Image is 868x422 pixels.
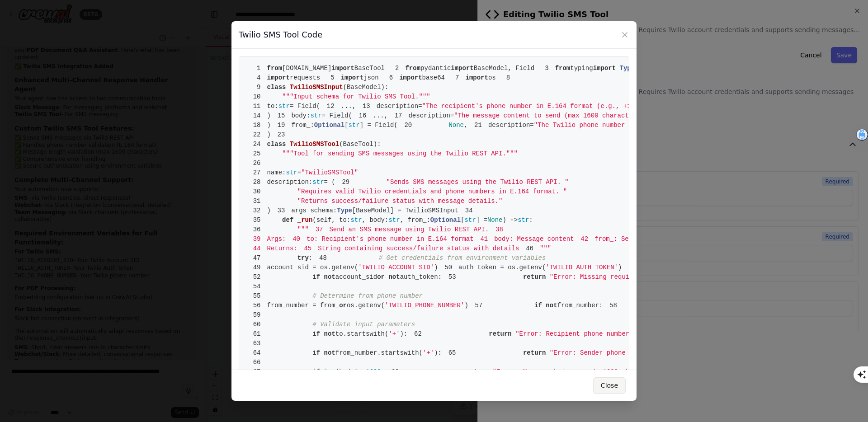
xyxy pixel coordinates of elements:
[570,65,593,72] span: typing
[246,358,267,367] span: 66
[356,102,377,111] span: 13
[312,253,333,263] span: 48
[290,141,339,148] span: TwilioSMSTool
[352,111,373,121] span: 16
[271,111,292,121] span: 15
[534,302,542,309] span: if
[312,292,423,300] span: # Determine from phone number
[286,169,297,176] span: str
[555,65,571,72] span: from
[620,65,635,72] span: Type
[246,272,267,282] span: 52
[290,103,320,110] span: = Field(
[246,291,267,301] span: 55
[540,245,551,252] span: """
[246,112,271,119] span: )
[337,207,352,214] span: Type
[324,349,335,356] span: not
[246,244,267,253] span: 44
[246,207,271,214] span: )
[377,273,385,281] span: or
[386,178,568,186] span: "Sends SMS messages using the Twilio REST API. "
[347,302,385,309] span: os.getenv(
[310,112,321,119] span: str
[320,73,341,83] span: 5
[385,64,406,73] span: 2
[503,216,518,224] span: ) ->
[381,84,389,91] span: ):
[286,234,307,244] span: 40
[267,65,283,72] span: from
[282,150,518,157] span: """Tool for sending SMS messages using the Twilio REST API."""
[246,111,267,121] span: 14
[487,216,503,224] span: None
[458,206,479,216] span: 34
[297,188,567,195] span: "Requires valid Twilio credentials and phone numbers in E.164 format. "
[246,130,267,140] span: 22
[246,310,267,320] span: 59
[408,112,454,119] span: description=
[398,121,419,130] span: 20
[320,102,341,111] span: 12
[309,225,330,234] span: 37
[246,245,297,252] span: Returns:
[622,263,642,272] span: 51
[352,112,388,119] span: ...,
[343,141,373,148] span: BaseTool
[366,368,381,375] span: 1600
[574,234,595,244] span: 42
[344,122,348,129] span: [
[291,122,314,129] span: from_:
[466,74,488,81] span: import
[267,141,286,148] span: class
[388,111,409,121] span: 17
[379,73,400,83] span: 6
[246,73,267,83] span: 4
[445,73,466,83] span: 7
[246,83,267,92] span: 9
[282,93,430,100] span: """Input schema for Twilio SMS Tool."""
[312,368,320,375] span: if
[467,121,488,130] span: 21
[474,234,495,244] span: 41
[267,84,286,91] span: class
[523,349,546,356] span: return
[335,349,423,356] span: from_number.startswith(
[267,178,313,186] span: description:
[316,216,351,224] span: self, to:
[297,254,309,262] span: try
[246,301,267,310] span: 56
[451,65,473,72] span: import
[360,122,398,129] span: ] = Field(
[388,330,400,338] span: '+'
[493,368,683,375] span: "Error: Message body exceeds 1600 character limit"
[352,207,458,214] span: [BaseModel] = TwilioSMSInput
[331,65,354,72] span: import
[534,64,555,73] span: 3
[246,367,267,377] span: 67
[438,263,459,272] span: 50
[312,216,316,224] span: (
[593,377,626,394] button: Close
[400,273,442,281] span: auth_token:
[246,168,267,178] span: 27
[246,159,267,168] span: 26
[297,245,519,252] span: String containing success/failure status with details
[282,216,293,224] span: def
[379,254,546,262] span: # Get credentials from environment variables
[246,339,267,348] span: 63
[246,197,267,206] span: 31
[388,216,400,224] span: str
[246,149,267,159] span: 25
[301,169,358,176] span: "TwilioSMSTool"
[297,244,318,253] span: 45
[496,73,517,83] span: 8
[529,216,533,224] span: :
[422,74,445,81] span: base64
[461,216,464,224] span: [
[339,302,347,309] span: or
[246,263,267,272] span: 49
[385,367,406,377] span: 68
[246,235,286,243] span: Args:
[388,273,400,281] span: not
